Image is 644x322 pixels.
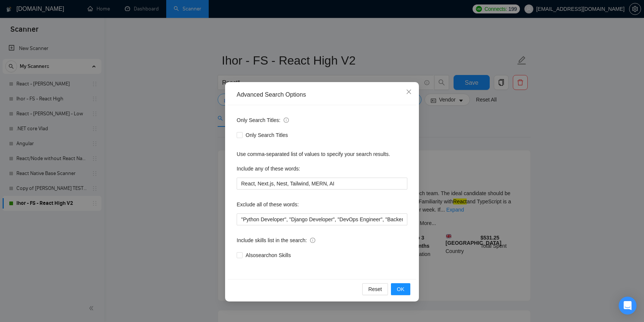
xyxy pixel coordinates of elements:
[243,251,294,259] span: Also search on Skills
[237,116,289,124] span: Only Search Titles:
[237,236,315,244] span: Include skills list in the search:
[619,297,637,315] div: Open Intercom Messenger
[284,118,289,123] span: info-circle
[399,82,419,102] button: Close
[397,285,404,293] span: OK
[243,131,291,139] span: Only Search Titles
[368,285,382,293] span: Reset
[362,283,388,295] button: Reset
[237,163,300,175] label: Include any of these words:
[310,238,315,243] span: info-circle
[391,283,410,295] button: OK
[237,198,299,210] label: Exclude all of these words:
[237,150,407,158] div: Use comma-separated list of values to specify your search results.
[237,91,407,99] div: Advanced Search Options
[406,89,412,95] span: close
